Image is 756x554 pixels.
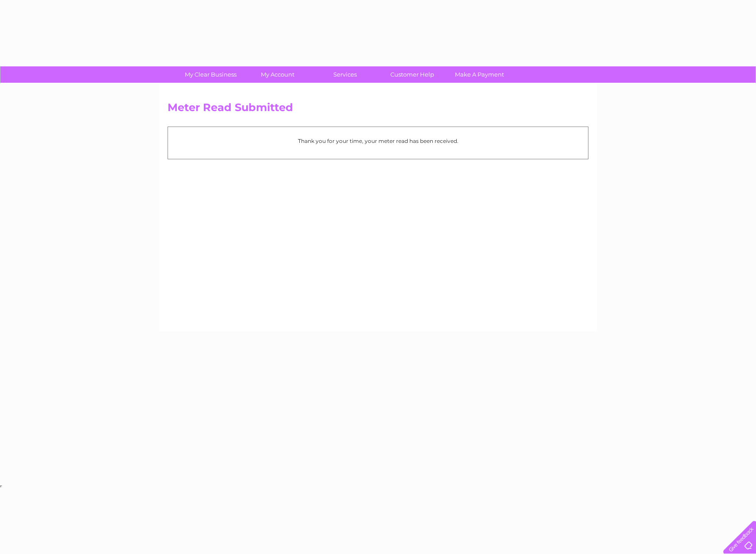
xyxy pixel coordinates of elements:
[309,66,382,83] a: Services
[168,101,588,118] h2: Meter Read Submitted
[443,66,516,83] a: Make A Payment
[174,66,247,83] a: My Clear Business
[241,66,314,83] a: My Account
[172,137,584,145] p: Thank you for your time, your meter read has been received.
[376,66,449,83] a: Customer Help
